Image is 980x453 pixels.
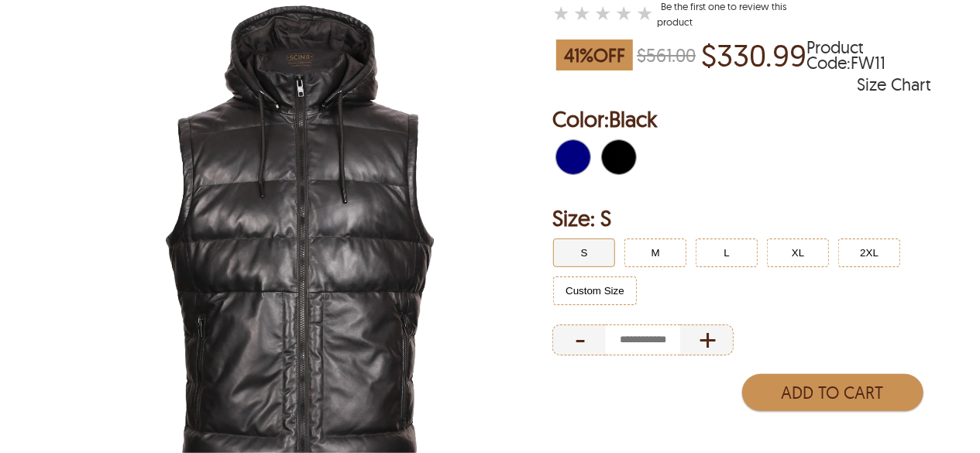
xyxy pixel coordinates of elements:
[598,136,640,178] div: Black
[838,239,900,267] button: Click to select 2XL
[594,5,611,21] label: 3 rating
[806,39,931,70] span: Product Code: FW11
[552,136,594,178] div: Navy
[573,5,590,21] label: 2 rating
[701,37,806,73] p: Price of $330.99
[553,276,637,305] button: Click to select Custom Size
[767,239,829,267] button: Click to select XL
[552,5,569,21] label: 1 rating
[609,105,657,132] span: Black
[615,5,632,21] label: 4 rating
[553,239,615,267] button: Click to select S
[637,43,696,67] strike: $561.00
[696,239,758,267] button: Click to select L
[738,419,923,446] iframe: PayPal
[552,104,931,135] h2: Selected Color: by Black
[552,324,606,355] div: Decrease Quantity of Item
[636,5,653,21] label: 5 rating
[552,203,931,234] h2: Selected Filter by Size: S
[556,39,633,70] span: 41 % OFF
[552,3,657,25] a: Men's Hooded Leather Puffer Vest }
[858,77,931,92] div: Size Chart
[624,239,686,267] button: Click to select M
[680,324,734,355] div: Increase Quantity of Item
[742,374,923,411] button: Add to Cart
